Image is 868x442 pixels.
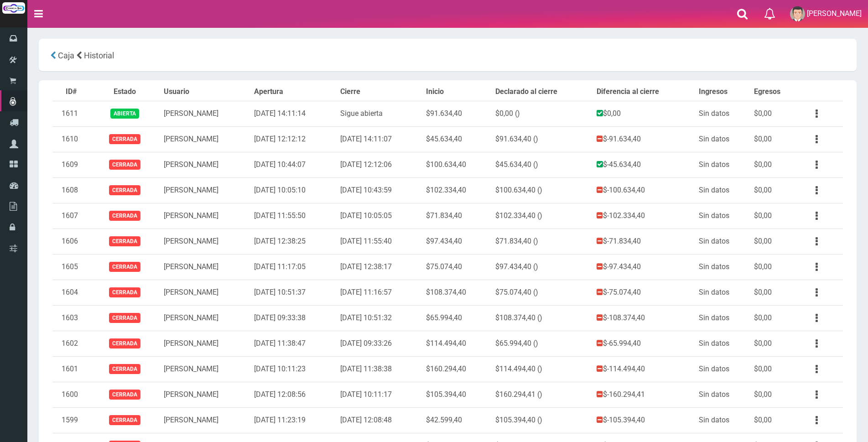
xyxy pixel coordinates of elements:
span: Cerrada [109,287,140,297]
td: Sin datos [695,152,750,177]
td: $-102.334,40 [593,203,695,229]
td: [DATE] 12:12:06 [337,152,422,177]
td: $0,00 [750,356,800,382]
td: $105.394,40 [422,382,492,407]
td: [DATE] 11:55:40 [337,229,422,254]
td: $114.494,40 () [492,356,593,382]
span: Cerrada [109,185,140,195]
td: 1609 [52,152,90,177]
td: $100.634,40 () [492,177,593,203]
td: $45.634,40 () [492,152,593,177]
td: $-71.834,40 [593,229,695,254]
td: 1606 [52,229,90,254]
td: 1608 [52,177,90,203]
th: ID# [52,83,90,101]
th: Apertura [250,83,336,101]
td: $102.334,40 () [492,203,593,229]
td: [PERSON_NAME] [160,203,251,229]
span: Cerrada [109,262,140,271]
td: [DATE] 10:11:23 [250,356,336,382]
td: $0,00 [750,177,800,203]
td: $-97.434,40 [593,254,695,280]
span: Cerrada [109,313,140,322]
td: 1604 [52,280,90,305]
td: [DATE] 11:55:50 [250,203,336,229]
img: User Image [790,6,805,21]
td: [DATE] 10:44:07 [250,152,336,177]
td: $71.834,40 [422,203,492,229]
span: [PERSON_NAME] [807,9,862,18]
th: Usuario [160,83,251,101]
td: $65.994,40 [422,305,492,331]
td: Sigue abierta [337,101,422,126]
td: 1605 [52,254,90,280]
td: $-114.494,40 [593,356,695,382]
td: Sin datos [695,229,750,254]
td: $-65.994,40 [593,331,695,356]
td: 1600 [52,382,90,407]
td: $0,00 [750,331,800,356]
td: [PERSON_NAME] [160,331,251,356]
td: [PERSON_NAME] [160,254,251,280]
span: Cerrada [109,211,140,220]
td: $-45.634,40 [593,152,695,177]
td: $0,00 [750,229,800,254]
td: $71.834,40 () [492,229,593,254]
span: Cerrada [109,236,140,246]
td: $-160.294,41 [593,382,695,407]
span: Cerrada [109,338,140,348]
td: Sin datos [695,177,750,203]
td: [DATE] 10:11:17 [337,382,422,407]
td: $-91.634,40 [593,126,695,152]
td: $97.434,40 () [492,254,593,280]
td: [PERSON_NAME] [160,382,251,407]
td: $97.434,40 [422,229,492,254]
td: Sin datos [695,280,750,305]
td: [DATE] 14:11:07 [337,126,422,152]
td: $75.074,40 () [492,280,593,305]
td: Sin datos [695,254,750,280]
td: [DATE] 12:12:12 [250,126,336,152]
td: $100.634,40 [422,152,492,177]
td: Sin datos [695,382,750,407]
span: Cerrada [109,364,140,374]
td: $0,00 [750,382,800,407]
td: 1603 [52,305,90,331]
td: [DATE] 10:05:10 [250,177,336,203]
td: 1602 [52,331,90,356]
th: Estado [90,83,160,101]
td: $65.994,40 () [492,331,593,356]
td: [DATE] 12:08:56 [250,382,336,407]
td: 1607 [52,203,90,229]
td: $-100.634,40 [593,177,695,203]
td: [PERSON_NAME] [160,101,251,126]
td: 1599 [52,407,90,433]
span: Cerrada [109,160,140,169]
td: Sin datos [695,331,750,356]
td: $0,00 [750,152,800,177]
td: $108.374,40 [422,280,492,305]
img: Logo grande [2,2,25,14]
td: $-105.394,40 [593,407,695,433]
span: Cerrada [109,415,140,425]
td: [DATE] 11:38:38 [337,356,422,382]
td: [PERSON_NAME] [160,407,251,433]
td: $160.294,41 () [492,382,593,407]
td: $0,00 [750,280,800,305]
td: [PERSON_NAME] [160,126,251,152]
td: $0,00 [750,101,800,126]
span: Caja [58,51,74,60]
td: [PERSON_NAME] [160,152,251,177]
th: Declarado al cierre [492,83,593,101]
td: Sin datos [695,305,750,331]
td: [DATE] 11:16:57 [337,280,422,305]
td: $91.634,40 () [492,126,593,152]
td: $75.074,40 [422,254,492,280]
td: [DATE] 11:23:19 [250,407,336,433]
td: 1610 [52,126,90,152]
td: $108.374,40 () [492,305,593,331]
td: $0,00 [750,254,800,280]
td: [DATE] 11:38:47 [250,331,336,356]
td: [DATE] 14:11:14 [250,101,336,126]
td: [PERSON_NAME] [160,356,251,382]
